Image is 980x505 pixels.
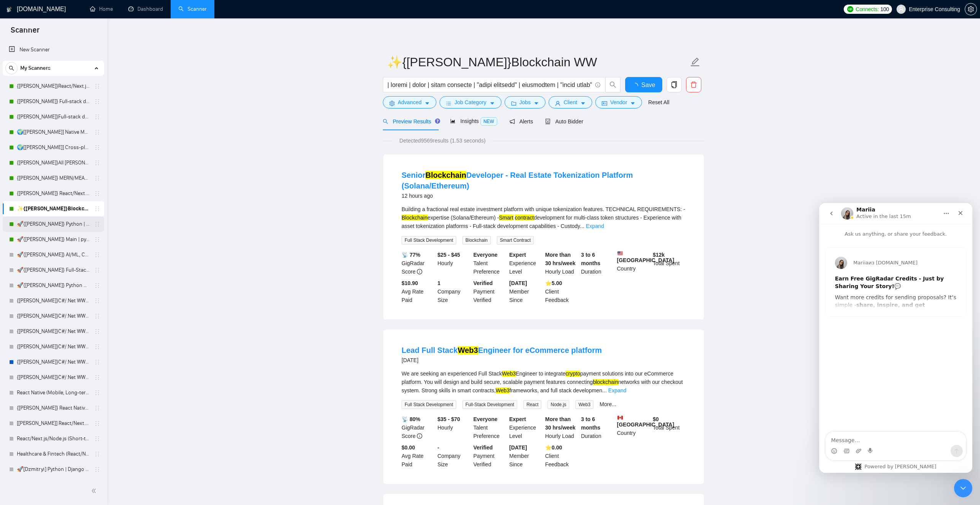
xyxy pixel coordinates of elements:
[580,251,616,276] div: Duration
[580,100,586,106] span: caret-down
[94,267,100,273] span: holder
[563,98,577,107] span: Client
[94,144,100,151] span: holder
[508,279,544,304] div: Member Since
[438,416,460,422] b: $35 - $70
[17,385,90,400] a: React Native (Mobile, Long-term)
[651,251,687,276] div: Total Spent
[17,278,90,293] a: 🚀{[PERSON_NAME]} Python AI/ML Integrations
[509,280,527,286] b: [DATE]
[402,356,602,365] div: [DATE]
[595,96,642,108] button: idcardVendorcaret-down
[17,232,90,247] a: 🚀{[PERSON_NAME]} Main | python | django | AI (+less than 30 h)
[17,308,90,324] a: {[PERSON_NAME]}C#/.Net WW - best match (not preferred location)
[462,400,517,409] span: Full-Stack Development
[5,62,18,74] button: search
[94,190,100,197] span: holder
[534,100,539,106] span: caret-down
[402,191,686,200] div: 12 hours ago
[508,251,544,276] div: Experience Level
[616,251,652,276] div: Country
[438,444,439,451] b: -
[94,436,100,442] span: holder
[593,379,618,385] mark: blockchain
[617,251,623,256] img: 🇺🇸
[545,118,583,125] span: Auto Bidder
[17,94,90,109] a: {[PERSON_NAME]} Full-stack devs WW - pain point
[617,251,675,263] b: [GEOGRAPHIC_DATA]
[499,215,513,221] mark: Smart
[581,252,601,266] b: 3 to 6 months
[651,415,687,440] div: Total Spent
[17,140,90,155] a: 🌍[[PERSON_NAME]] Cross-platform Mobile WW
[472,443,508,469] div: Payment Verified
[94,374,100,380] span: holder
[94,313,100,319] span: holder
[880,5,889,13] span: 100
[545,416,575,431] b: More than 30 hrs/week
[474,252,498,258] b: Everyone
[555,100,560,106] span: user
[515,215,534,221] mark: contract
[632,83,641,89] span: loading
[94,390,100,396] span: holder
[856,5,879,13] span: Connects:
[17,109,90,125] a: {[PERSON_NAME]}Full-stack devs WW (<1 month) - pain point
[9,42,98,57] a: New Scanner
[472,415,508,440] div: Talent Preference
[472,279,508,304] div: Payment Verified
[454,98,486,107] span: Job Category
[565,371,580,377] mark: crypto
[617,415,623,420] img: 🇨🇦
[402,280,418,286] b: $10.90
[17,171,90,186] a: {[PERSON_NAME]} MERN/MEAN (Enterprise & SaaS)
[90,6,113,12] a: homeHome
[847,6,853,12] img: upwork-logo.png
[17,462,90,477] a: 🚀[Dzmitryi] Python | Django | AI /
[398,98,421,107] span: Advanced
[17,354,90,370] a: {[PERSON_NAME]}C#/.Net WW - best match (0 spent)
[686,77,701,92] button: delete
[502,371,516,377] mark: Web3
[510,118,533,125] span: Alerts
[94,328,100,334] span: holder
[544,251,580,276] div: Hourly Load
[602,387,607,394] span: ...
[545,252,575,266] b: More than 30 hrs/week
[425,171,466,179] mark: Blockchain
[417,269,422,274] span: info-circle
[387,52,689,72] input: Scanner name...
[605,77,621,92] button: search
[581,416,601,431] b: 3 to 6 months
[7,3,12,16] img: logo
[402,215,428,221] mark: Blockchain
[17,247,90,262] a: 🚀{[PERSON_NAME]} AI/ML, Custom Models, and LLM Development
[438,252,460,258] b: $25 - $45
[617,415,675,428] b: [GEOGRAPHIC_DATA]
[641,80,655,90] span: Save
[450,118,497,124] span: Insights
[94,175,100,181] span: holder
[436,279,472,304] div: Company Size
[625,77,662,92] button: Save
[474,280,493,286] b: Verified
[438,280,441,286] b: 1
[17,446,90,462] a: Healthcare & Fintech (React/Node.js/PHP)
[17,431,90,446] a: React/Next.js/Node.js (Short-term, MVP/Startups)
[17,416,90,431] a: [[PERSON_NAME]] React/Next.js/Node.js (Short-term, MVP/Startups)
[586,223,604,229] a: Expand
[545,280,562,286] b: ⭐️ 5.00
[400,279,436,304] div: Avg Rate Paid
[511,100,516,106] span: folder
[425,100,430,106] span: caret-down
[490,100,495,106] span: caret-down
[509,416,526,422] b: Expert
